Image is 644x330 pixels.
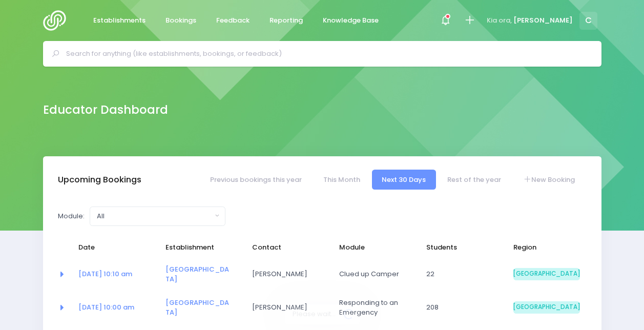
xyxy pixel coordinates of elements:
a: Previous bookings this year [200,170,311,190]
span: Please wait... [285,304,344,324]
a: Next 30 Days [372,170,436,190]
a: Knowledge Base [315,11,387,31]
span: [PERSON_NAME] [513,15,573,26]
div: All [97,211,212,221]
a: Establishments [85,11,154,31]
a: Rest of the year [438,170,511,190]
span: C [579,12,597,30]
a: Reporting [261,11,311,31]
a: New Booking [513,170,585,190]
span: Bookings [165,15,196,26]
input: Search for anything (like establishments, bookings, or feedback) [66,46,587,61]
a: Feedback [208,11,258,31]
img: Logo [43,10,72,31]
h3: Upcoming Bookings [58,175,141,185]
label: Module: [58,211,85,221]
a: Bookings [157,11,205,31]
span: Kia ora, [487,15,512,26]
h2: Educator Dashboard [43,103,168,117]
button: All [90,207,225,226]
span: Establishments [93,15,146,26]
span: Knowledge Base [323,15,379,26]
span: Reporting [269,15,303,26]
span: Feedback [216,15,250,26]
a: This Month [313,170,370,190]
